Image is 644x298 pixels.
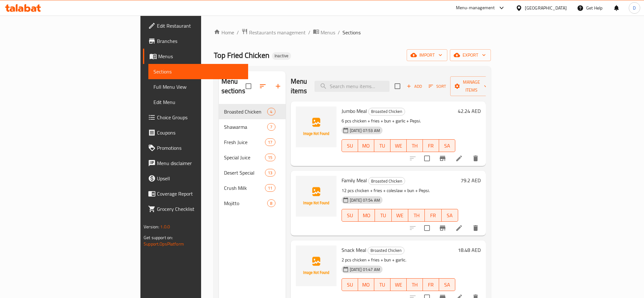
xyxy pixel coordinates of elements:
span: Broasted Chicken [224,108,268,115]
span: FR [425,280,437,289]
span: Menus [321,29,335,36]
span: FR [427,211,439,220]
button: MO [358,139,374,152]
button: FR [423,139,439,152]
span: 13 [265,170,275,176]
span: SU [344,211,356,220]
div: items [265,154,275,161]
span: Crush Milk [224,184,265,192]
span: 1.0.0 [160,223,170,231]
span: Sort items [424,81,450,91]
span: Upsell [157,175,243,182]
span: Desert Special [224,169,265,177]
p: 2 pcs chicken + fries + bun + garlic. [342,256,455,264]
div: Special Juice15 [219,150,286,165]
a: Edit Menu [148,94,248,110]
span: 17 [265,139,275,145]
span: FR [425,141,437,150]
span: MO [361,211,372,220]
span: Select section [391,80,404,93]
span: Select to update [420,221,434,235]
button: Branch-specific-item [435,151,450,166]
span: Broasted Chicken [369,108,405,115]
span: Branches [157,37,243,45]
span: Special Juice [224,154,265,161]
p: 12 pcs chicken + fries + coleslaw + bun + Pepsi. [342,187,458,195]
span: 15 [265,155,275,161]
span: Menus [158,52,243,60]
span: MO [361,141,372,150]
button: SA [439,139,455,152]
span: SU [344,141,356,150]
span: Inactive [272,53,291,59]
span: SA [442,280,453,289]
a: Coupons [143,125,248,140]
span: Sort sections [255,79,270,94]
div: Fresh Juice17 [219,135,286,150]
span: MO [361,280,372,289]
button: Sort [427,81,448,91]
h6: 79.2 AED [461,176,481,185]
div: items [267,199,275,207]
span: Get support on: [144,233,173,242]
span: Edit Menu [153,98,243,106]
button: SU [342,209,358,222]
span: 8 [268,200,275,206]
button: MO [358,209,375,222]
a: Upsell [143,171,248,186]
div: Menu-management [456,4,495,12]
button: MO [358,278,374,291]
span: SA [444,211,456,220]
button: SU [342,278,358,291]
button: WE [392,209,408,222]
span: Choice Groups [157,114,243,121]
span: Select to update [420,152,434,165]
li: / [338,29,340,36]
div: Broasted Chicken [368,247,404,254]
a: Edit menu item [455,155,463,162]
span: Add [406,83,423,90]
span: SA [442,141,453,150]
a: Full Menu View [148,79,248,94]
span: Fresh Juice [224,138,265,146]
a: Menu disclaimer [143,156,248,171]
button: WE [390,278,407,291]
span: TH [409,141,420,150]
div: items [265,184,275,192]
a: Branches [143,33,248,49]
div: items [267,123,275,131]
span: TU [377,211,389,220]
span: Broasted Chicken [368,247,404,254]
span: TH [409,280,420,289]
a: Coverage Report [143,186,248,201]
a: Support.OpsPlatform [144,240,184,248]
span: Manage items [455,78,488,94]
img: Snack Meal [296,246,336,286]
button: TH [407,278,423,291]
span: Promotions [157,144,243,152]
button: export [450,49,491,61]
span: TH [411,211,422,220]
span: export [455,51,486,59]
span: Jumbo Meal [342,106,367,116]
div: Broasted Chicken4 [219,104,286,119]
span: Sections [342,29,361,36]
span: Sections [153,68,243,75]
button: TU [374,278,390,291]
img: Family Meal [296,176,336,217]
a: Grocery Checklist [143,201,248,217]
button: SA [442,209,458,222]
button: Add section [270,79,286,94]
li: / [308,29,310,36]
a: Edit menu item [455,224,463,232]
a: Sections [148,64,248,79]
span: SU [344,280,356,289]
button: FR [425,209,441,222]
button: SU [342,139,358,152]
span: [DATE] 07:53 AM [347,128,383,134]
a: Promotions [143,140,248,156]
